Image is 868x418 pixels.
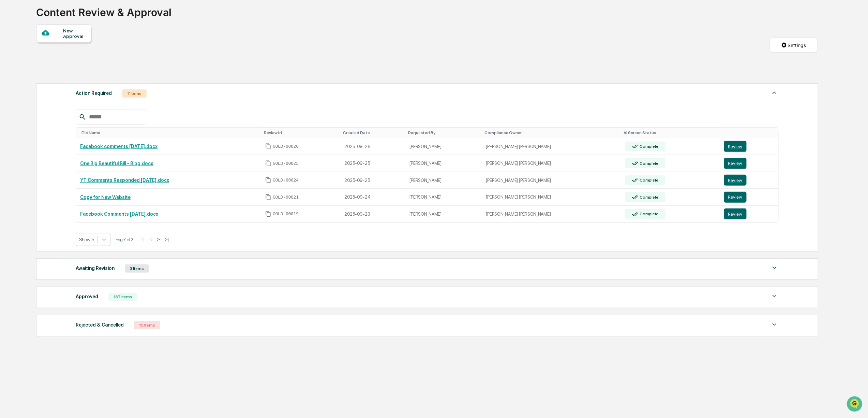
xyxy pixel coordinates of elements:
[770,292,779,300] img: caret
[406,189,482,206] td: [PERSON_NAME]
[76,264,115,273] div: Awaiting Revision
[80,194,131,200] a: Copy for New Website
[485,130,618,135] div: Toggle SortBy
[724,175,747,186] button: Review
[724,141,775,152] a: Review
[23,53,112,59] div: Start new chat
[273,194,299,200] span: GOLD-00021
[340,155,405,172] td: 2025-09-25
[265,177,271,183] span: Copy Id
[14,99,43,106] span: Data Lookup
[770,320,779,329] img: caret
[482,155,621,172] td: [PERSON_NAME] [PERSON_NAME]
[76,292,98,301] div: Approved
[81,130,258,135] div: Toggle SortBy
[724,141,747,152] button: Review
[639,195,659,200] div: Complete
[125,264,149,273] div: 3 Items
[340,189,405,206] td: 2025-09-24
[724,158,747,169] button: Review
[406,138,482,155] td: [PERSON_NAME]
[108,293,137,301] div: 187 Items
[47,84,87,96] a: 🗄️Attestations
[23,59,86,65] div: We're available if you need us!
[273,177,299,183] span: GOLD-00024
[273,144,299,149] span: GOLD-00026
[7,100,12,105] div: 🔎
[138,236,146,242] button: |<
[406,172,482,189] td: [PERSON_NAME]
[7,87,12,92] div: 🖐️
[770,38,818,53] button: Settings
[724,192,775,203] a: Review
[80,161,153,166] a: One Big Beautiful Bill - Blog.docx
[80,211,158,217] a: Facebook Comments [DATE].docx
[265,194,271,200] span: Copy Id
[639,144,659,149] div: Complete
[340,206,405,222] td: 2025-09-23
[122,89,147,98] div: 7 Items
[36,1,171,18] div: Content Review & Approval
[273,211,299,217] span: GOLD-00019
[80,144,158,149] a: Facebook comments [DATE].docx
[724,192,747,203] button: Review
[265,211,271,217] span: Copy Id
[68,116,83,121] span: Pylon
[482,206,621,222] td: [PERSON_NAME] [PERSON_NAME]
[265,143,271,149] span: Copy Id
[163,236,171,242] button: >|
[7,53,19,65] img: 1746055101610-c473b297-6a78-478c-a979-82029cc54cd1
[80,177,169,183] a: YT Comments Responded [DATE].docx
[340,138,405,155] td: 2025-09-26
[639,161,659,166] div: Complete
[147,236,154,242] button: <
[76,89,112,98] div: Action Required
[482,189,621,206] td: [PERSON_NAME] [PERSON_NAME]
[134,321,160,329] div: 15 Items
[116,237,133,242] span: Page 1 of 2
[724,208,775,219] a: Review
[264,130,338,135] div: Toggle SortBy
[770,264,779,272] img: caret
[482,138,621,155] td: [PERSON_NAME] [PERSON_NAME]
[7,15,124,26] p: How can we help?
[406,155,482,172] td: [PERSON_NAME]
[155,236,162,242] button: >
[63,28,86,39] div: New Approval
[639,212,659,216] div: Complete
[76,320,124,329] div: Rejected & Cancelled
[406,206,482,222] td: [PERSON_NAME]
[343,130,403,135] div: Toggle SortBy
[4,97,46,109] a: 🔎Data Lookup
[273,161,299,166] span: GOLD-00025
[340,172,405,189] td: 2025-09-25
[624,130,717,135] div: Toggle SortBy
[482,172,621,189] td: [PERSON_NAME] [PERSON_NAME]
[49,87,55,92] div: 🗄️
[48,116,83,121] a: Powered byPylon
[56,86,85,93] span: Attestations
[846,395,865,414] iframe: Open customer support
[116,55,124,63] button: Start new chat
[4,84,47,96] a: 🖐️Preclearance
[265,160,271,167] span: Copy Id
[408,130,479,135] div: Toggle SortBy
[724,175,775,186] a: Review
[14,86,44,93] span: Preclearance
[724,158,775,169] a: Review
[770,89,779,97] img: caret
[724,208,747,219] button: Review
[725,130,776,135] div: Toggle SortBy
[639,178,659,183] div: Complete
